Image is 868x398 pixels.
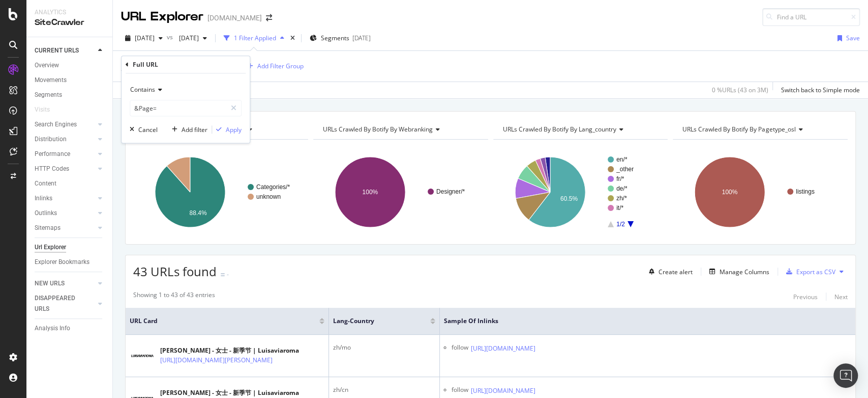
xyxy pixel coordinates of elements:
a: Movements [35,75,105,86]
span: URLs Crawled By Botify By webranking [323,125,433,134]
img: tab_keywords_by_traffic_grey.svg [102,59,110,67]
a: Inlinks [35,193,95,204]
img: main image [130,343,155,368]
span: lang-country [333,316,415,326]
div: follow [452,343,468,354]
div: [DOMAIN_NAME] [207,13,262,23]
a: Distribution [35,134,95,145]
div: Showing 1 to 43 of 43 entries [133,290,215,303]
a: Sitemaps [35,223,95,233]
button: [DATE] [175,30,211,46]
div: zh/mo [333,343,435,352]
div: Create alert [659,268,693,276]
div: Add Filter Group [257,62,304,70]
div: times [288,33,297,43]
button: Create alert [645,263,693,280]
span: URLs Crawled By Botify By lang_country [503,125,616,134]
a: Search Engines [35,119,95,130]
button: Add Filter Group [244,60,304,72]
span: Sample of Inlinks [444,316,836,326]
div: 0 % URLs ( 43 on 3M ) [712,86,768,94]
div: Next [834,293,848,301]
span: URL Card [130,316,317,326]
div: Search Engines [35,119,77,130]
div: Performance [35,149,70,160]
div: Previous [793,293,818,301]
a: Content [35,178,105,189]
div: Content [35,178,56,189]
button: Previous [793,290,818,303]
div: Analytics [35,8,104,17]
button: Segments[DATE] [306,30,375,46]
div: [PERSON_NAME] - 女士 - 新季节 | Luisaviaroma [160,388,317,397]
div: DISAPPEARED URLS [35,293,86,314]
button: Apply [212,124,242,135]
div: Explorer Bookmarks [35,257,89,268]
svg: A chart. [133,148,306,236]
div: Export as CSV [796,268,835,276]
a: [URL][DOMAIN_NAME][PERSON_NAME] [160,355,273,365]
button: Cancel [126,124,158,135]
input: Find a URL [762,8,860,26]
button: Export as CSV [782,263,835,280]
div: HTTP Codes [35,164,69,174]
text: 100% [362,189,378,196]
a: Analysis Info [35,323,105,334]
div: Analysis Info [35,323,70,334]
button: 1 Filter Applied [220,30,288,46]
div: Sitemaps [35,223,61,233]
a: [URL][DOMAIN_NAME] [471,386,535,396]
div: Url Explorer [35,242,66,253]
a: HTTP Codes [35,164,95,174]
div: Full URL [133,60,158,69]
div: SiteCrawler [35,17,104,29]
svg: A chart. [673,148,845,236]
div: URL Explorer [121,8,203,25]
a: DISAPPEARED URLS [35,293,95,314]
div: - [227,270,229,279]
div: zh/cn [333,385,435,394]
div: Open Intercom Messenger [833,363,858,388]
img: website_grey.svg [16,26,24,35]
text: _other [616,166,634,173]
span: Contains [130,85,155,94]
a: Url Explorer [35,242,105,253]
div: Apply [226,125,242,134]
div: Visits [35,104,50,115]
div: Cancel [138,125,158,134]
text: listings [796,188,815,195]
div: Segments [35,90,62,100]
button: Save [833,30,860,46]
a: Overview [35,60,105,71]
div: Add filter [182,125,207,134]
h4: URLs Crawled By Botify By webranking [321,121,479,138]
svg: A chart. [493,148,666,236]
text: 1/2 [616,221,625,228]
div: Distribution [35,134,67,145]
span: URLs Crawled By Botify By pagetype_osl [682,125,795,134]
a: [URL][DOMAIN_NAME] [471,343,535,354]
button: Add filter [168,124,207,135]
div: Inlinks [35,193,52,204]
div: Manage Columns [720,268,769,276]
text: Designer/* [436,188,465,195]
div: Save [846,34,860,42]
text: 60.5% [560,195,577,202]
span: vs [167,33,175,41]
a: Explorer Bookmarks [35,257,105,268]
div: NEW URLS [35,278,65,289]
button: [DATE] [121,30,167,46]
a: NEW URLS [35,278,95,289]
span: 2025 Sep. 15th [135,34,155,42]
text: 88.4% [190,209,207,217]
span: 43 URLs found [133,263,217,280]
svg: A chart. [313,148,486,236]
div: 1 Filter Applied [234,34,276,42]
text: Categories/* [256,183,290,191]
a: CURRENT URLS [35,45,95,56]
button: Manage Columns [705,266,769,278]
img: Equal [221,273,225,276]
